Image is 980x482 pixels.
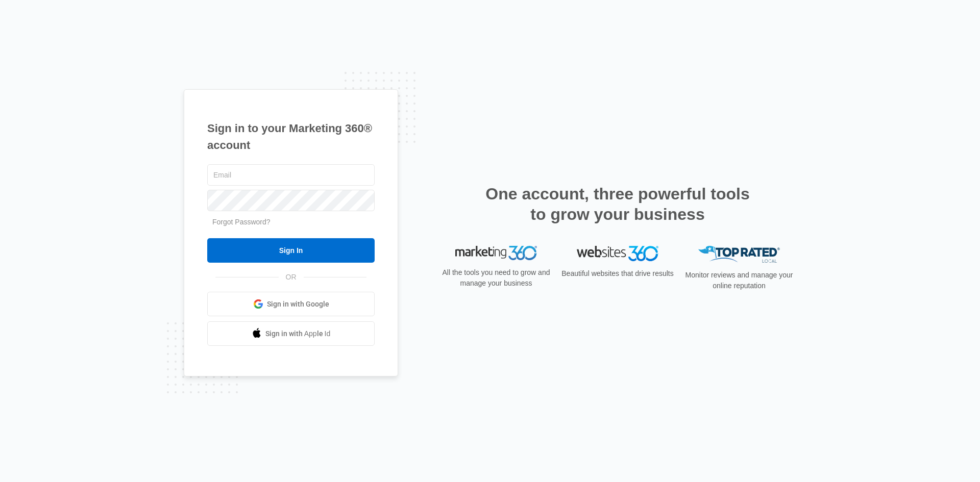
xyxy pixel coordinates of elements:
[267,299,329,310] span: Sign in with Google
[212,218,271,226] a: Forgot Password?
[207,292,375,316] a: Sign in with Google
[698,246,780,263] img: Top Rated Local
[207,238,375,263] input: Sign In
[439,267,553,289] p: All the tools you need to grow and manage your business
[482,184,753,224] h2: One account, three powerful tools to grow your business
[577,246,658,261] img: Websites 360
[207,120,375,154] h1: Sign in to your Marketing 360® account
[207,321,375,346] a: Sign in with Apple Id
[455,246,537,260] img: Marketing 360
[207,164,375,186] input: Email
[682,270,796,291] p: Monitor reviews and manage your online reputation
[279,272,304,283] span: OR
[560,268,675,279] p: Beautiful websites that drive results
[265,328,331,339] span: Sign in with Apple Id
